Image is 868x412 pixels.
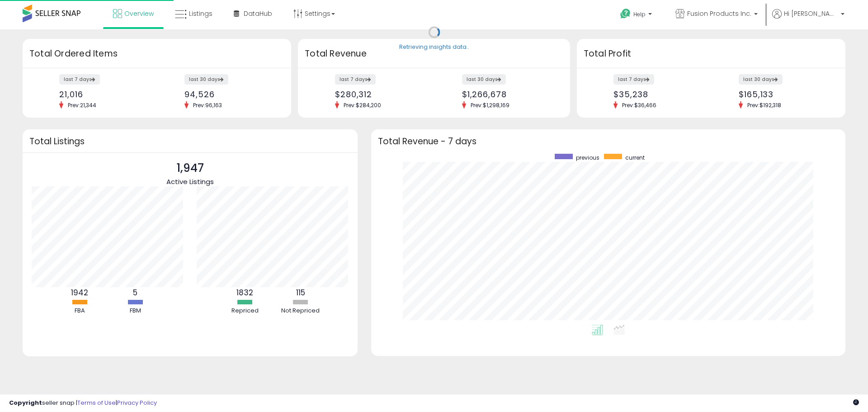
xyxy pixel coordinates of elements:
[184,90,275,99] div: 94,526
[618,101,661,109] span: Prev: $36,466
[335,90,427,99] div: $280,312
[59,74,100,85] label: last 7 days
[739,74,783,85] label: last 30 days
[166,160,214,177] p: 1,947
[29,47,284,60] h3: Total Ordered Items
[296,287,305,298] b: 115
[184,74,228,85] label: last 30 days
[29,138,351,145] h3: Total Listings
[274,307,328,315] div: Not Repriced
[244,9,272,18] span: DataHub
[462,74,506,85] label: last 30 days
[189,9,212,18] span: Listings
[613,90,704,99] div: $35,238
[613,74,654,85] label: last 7 days
[236,287,253,298] b: 1832
[108,307,162,315] div: FBM
[466,101,514,109] span: Prev: $1,298,169
[399,43,469,52] div: Retrieving insights data..
[633,10,646,18] span: Help
[772,9,844,29] a: Hi [PERSON_NAME]
[189,101,226,109] span: Prev: 96,163
[378,138,839,145] h3: Total Revenue - 7 days
[9,398,42,407] strong: Copyright
[71,287,88,298] b: 1942
[739,90,830,99] div: $165,133
[133,287,137,298] b: 5
[117,398,157,407] a: Privacy Policy
[305,47,563,60] h3: Total Revenue
[124,9,154,18] span: Overview
[77,398,116,407] a: Terms of Use
[339,101,386,109] span: Prev: $284,200
[576,154,599,161] span: previous
[687,9,751,18] span: Fusion Products Inc.
[462,90,554,99] div: $1,266,678
[59,90,150,99] div: 21,016
[584,47,839,60] h3: Total Profit
[335,74,376,85] label: last 7 days
[784,9,838,18] span: Hi [PERSON_NAME]
[63,101,101,109] span: Prev: 21,344
[743,101,786,109] span: Prev: $192,318
[52,307,107,315] div: FBA
[166,177,214,186] span: Active Listings
[613,1,661,29] a: Help
[620,8,631,19] i: Get Help
[9,399,157,407] div: seller snap | |
[218,307,272,315] div: Repriced
[625,154,645,161] span: current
